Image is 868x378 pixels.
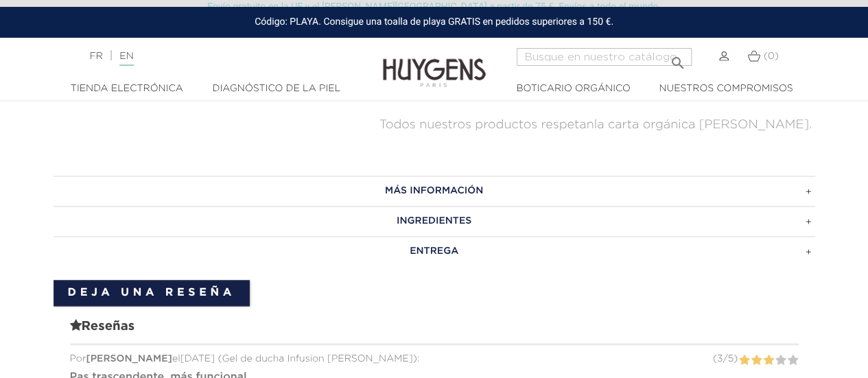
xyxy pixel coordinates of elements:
font: ) [734,354,738,364]
a: ENTREGA [54,236,815,266]
font: MÁS INFORMACIÓN [385,186,483,196]
font: 5 [727,354,733,364]
font: EN [119,51,133,61]
a: Deja una reseña [54,280,250,306]
a: Diagnóstico de la piel [206,82,348,96]
font: Reseñas [82,320,135,333]
font: Código: PLAYA. Consigue una toalla de playa GRATIS en pedidos superiores a 150 €. [255,16,613,27]
font: (0) [764,51,779,61]
a: Nuestros compromisos [652,82,799,96]
font: el [172,354,180,364]
input: Buscar [517,48,692,66]
font: ( [713,354,717,364]
font: Nuestros compromisos [659,84,793,93]
font: Por [70,354,86,364]
label: 4 [775,352,786,369]
font: [DATE] ( [180,354,222,364]
font: Boticario orgánico [516,84,631,93]
label: 3 [762,352,774,369]
a: EN [119,51,133,66]
font:  [670,55,686,71]
font: Todos nuestros productos respetan [379,119,594,131]
font: ): [413,354,419,364]
font: / [723,354,727,364]
font: [PERSON_NAME] [86,354,172,364]
label: 5 [787,352,799,369]
a: la carta orgánica [PERSON_NAME] [594,119,809,131]
font: Tienda electrónica [71,84,183,93]
font: | [110,51,113,62]
button:  [666,44,690,62]
font: ENTREGA [410,246,458,256]
a: Boticario orgánico [505,82,642,96]
img: Huygens [383,36,486,89]
label: 2 [751,352,762,369]
font: . [809,119,812,131]
a: MÁS INFORMACIÓN [54,176,815,206]
font: 3 [717,354,723,364]
a: INGREDIENTES [54,206,815,236]
font: Envío gratuito en la UE y el [PERSON_NAME][GEOGRAPHIC_DATA] a partir de 75 €. Envíos a todo el mu... [207,1,661,12]
a: Tienda electrónica [58,82,196,96]
font: Gel de ducha Infusion [PERSON_NAME] [222,354,412,364]
label: 1 [738,352,750,369]
font: INGREDIENTES [397,216,471,226]
font: Diagnóstico de la piel [213,84,341,93]
a: FR [89,51,102,61]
